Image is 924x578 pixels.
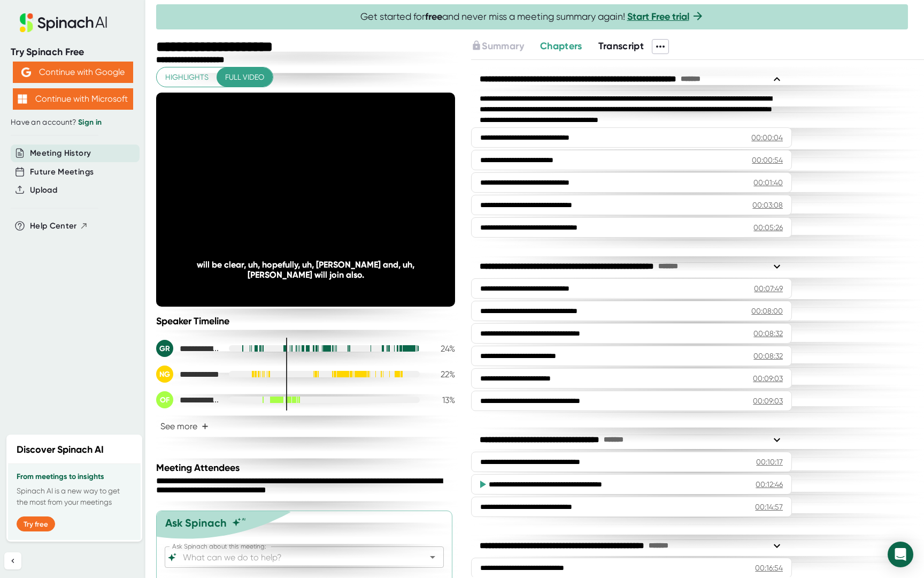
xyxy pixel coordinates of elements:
[156,391,220,408] div: Oded Fuhrmann
[753,373,783,384] div: 00:09:03
[30,220,88,232] button: Help Center
[755,501,783,512] div: 00:14:57
[428,344,455,354] div: 24 %
[751,306,783,316] div: 00:08:00
[753,351,783,361] div: 00:08:32
[598,40,644,52] span: Transcript
[471,39,540,54] div: Upgrade to access
[156,391,173,408] div: OF
[21,67,31,77] img: Aehbyd4JwY73AAAAAElFTkSuQmCC
[752,155,783,165] div: 00:00:54
[425,550,440,565] button: Open
[202,422,209,431] span: +
[156,340,173,357] div: GR
[17,516,55,531] button: Try free
[425,11,442,22] b: free
[888,542,913,567] div: Open Intercom Messenger
[30,220,77,232] span: Help Center
[482,40,523,52] span: Summary
[225,71,264,84] span: Full video
[598,39,644,54] button: Transcript
[156,366,173,383] div: NG
[540,39,582,54] button: Chapters
[156,462,458,474] div: Meeting Attendees
[78,118,102,127] a: Sign in
[30,147,91,159] button: Meeting History
[627,11,689,22] a: Start Free trial
[17,443,104,457] h2: Discover Spinach AI
[11,46,135,58] div: Try Spinach Free
[17,473,132,481] h3: From meetings to insights
[756,479,783,490] div: 00:12:46
[360,11,704,23] span: Get started for and never miss a meeting summary again!
[156,417,213,436] button: See more+
[751,132,783,143] div: 00:00:04
[30,184,57,196] button: Upload
[756,457,783,467] div: 00:10:17
[217,67,273,87] button: Full video
[165,516,227,529] div: Ask Spinach
[753,222,783,233] div: 00:05:26
[13,88,133,110] button: Continue with Microsoft
[540,40,582,52] span: Chapters
[755,562,783,573] div: 00:16:54
[4,552,21,569] button: Collapse sidebar
[181,550,409,565] input: What can we do to help?
[17,485,132,508] p: Spinach AI is a new way to get the most from your meetings
[753,328,783,339] div: 00:08:32
[156,315,455,327] div: Speaker Timeline
[165,71,209,84] span: Highlights
[428,395,455,405] div: 13 %
[157,67,217,87] button: Highlights
[30,166,94,178] button: Future Meetings
[156,340,220,357] div: Gal Rozensweig
[753,396,783,406] div: 00:09:03
[428,369,455,379] div: 22 %
[471,39,523,54] button: Summary
[156,366,220,383] div: Nami Gheidar
[11,118,135,127] div: Have an account?
[754,283,783,294] div: 00:07:49
[13,62,133,83] button: Continue with Google
[752,200,783,210] div: 00:03:08
[186,260,426,280] div: will be clear, uh, hopefully, uh, [PERSON_NAME] and, uh, [PERSON_NAME] will join also.
[753,177,783,188] div: 00:01:40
